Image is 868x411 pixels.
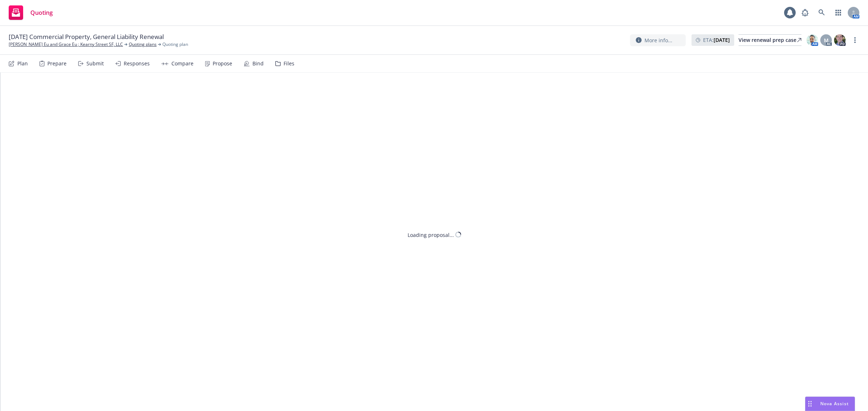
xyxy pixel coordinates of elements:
[814,5,829,20] a: Search
[252,61,264,66] div: Bind
[47,61,67,66] div: Prepare
[798,5,812,20] a: Report a Bug
[805,397,855,411] button: Nova Assist
[171,61,193,66] div: Compare
[714,36,730,43] strong: [DATE]
[408,231,454,238] div: Loading proposal...
[644,36,672,44] span: More info...
[30,10,53,16] span: Quoting
[86,61,104,66] div: Submit
[284,61,294,66] div: Files
[834,34,846,46] img: photo
[17,61,28,66] div: Plan
[124,61,150,66] div: Responses
[824,36,829,44] span: M
[831,5,846,20] a: Switch app
[851,36,859,44] a: more
[9,33,164,41] span: [DATE] Commercial Property, General Liability Renewal
[807,34,818,46] img: photo
[6,3,56,23] a: Quoting
[162,41,188,48] span: Quoting plan
[739,35,801,46] div: View renewal prep case
[213,61,232,66] div: Propose
[9,41,123,48] a: [PERSON_NAME] Eu and Grace Eu ; Kearny Street SF, LLC
[630,34,686,46] button: More info...
[703,36,730,44] span: ETA :
[739,34,801,46] a: View renewal prep case
[805,397,814,411] div: Drag to move
[129,41,157,48] a: Quoting plans
[820,401,849,407] span: Nova Assist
